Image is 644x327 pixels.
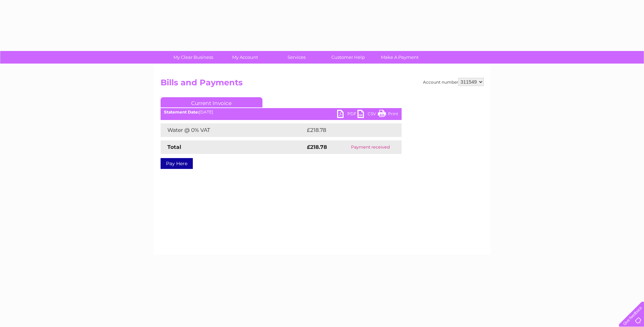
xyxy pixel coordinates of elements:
[165,51,221,64] a: My Clear Business
[372,51,428,64] a: Make A Payment
[423,78,484,86] div: Account number
[167,144,181,150] strong: Total
[307,144,327,150] strong: £218.78
[161,158,193,169] a: Pay Here
[320,51,376,64] a: Customer Help
[305,123,389,137] td: £218.78
[337,110,357,120] a: PDF
[161,97,262,107] a: Current Invoice
[357,110,378,120] a: CSV
[161,123,305,137] td: Water @ 0% VAT
[378,110,398,120] a: Print
[217,51,273,64] a: My Account
[339,140,401,154] td: Payment received
[161,78,484,91] h2: Bills and Payments
[269,51,325,64] a: Services
[164,109,199,115] b: Statement Date:
[161,110,402,115] div: [DATE]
